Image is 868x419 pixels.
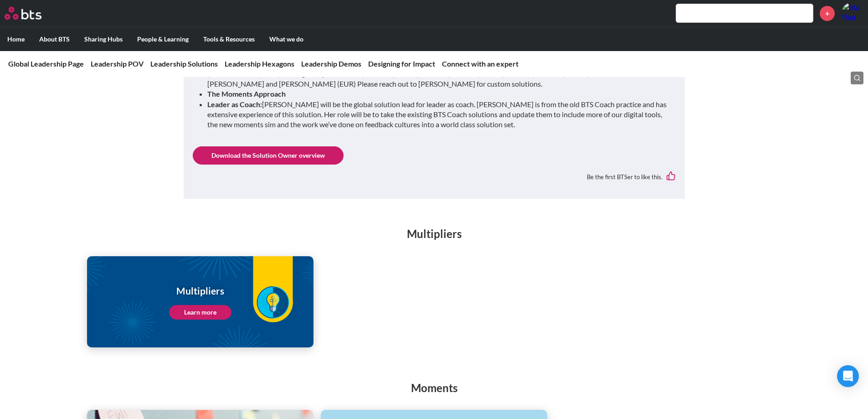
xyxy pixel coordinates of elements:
[820,6,835,21] a: +
[130,27,196,51] label: People & Learning
[32,27,77,51] label: About BTS
[842,2,863,24] a: Profile
[207,99,668,130] li: [PERSON_NAME] will be the global solution lead for leader as coach. [PERSON_NAME] is from the old...
[5,7,58,20] a: Go home
[842,2,863,24] img: Ida Flint
[8,59,84,68] a: Global Leadership Page
[5,7,41,20] img: BTS Logo
[91,59,144,68] a: Leadership POV
[193,165,676,190] div: Be the first BTSer to like this.
[225,59,294,68] a: Leadership Hexagons
[193,146,344,165] a: Download the Solution Owner overview
[77,27,130,51] label: Sharing Hubs
[442,59,519,68] a: Connect with an expert
[169,284,231,297] h1: Multipliers
[301,59,361,68] a: Leadership Demos
[150,59,218,68] a: Leadership Solutions
[207,89,286,98] strong: The Moments Approach
[207,100,262,109] strong: Leader as Coach:
[368,59,435,68] a: Designing for Impact
[262,27,311,51] label: What we do
[169,305,231,320] a: Learn more
[196,27,262,51] label: Tools & Resources
[837,365,859,387] div: Open Intercom Messenger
